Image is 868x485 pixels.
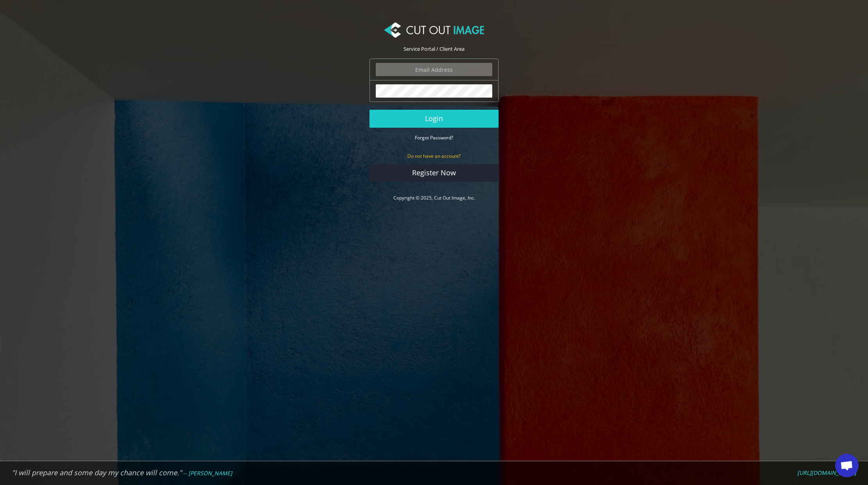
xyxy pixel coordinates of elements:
[376,63,492,76] input: Email Address
[369,164,499,182] a: Register Now
[797,469,856,476] a: [URL][DOMAIN_NAME]
[183,469,232,477] em: -- [PERSON_NAME]
[835,454,859,477] div: Open chat
[12,468,182,477] em: "I will prepare and some day my chance will come."
[384,22,484,38] img: Cut Out Image
[415,134,453,141] a: Forgot Password?
[393,194,475,201] a: Copyright © 2025, Cut Out Image, Inc.
[404,45,464,52] span: Service Portal / Client Area
[369,110,499,128] button: Login
[407,153,461,159] small: Do not have an account?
